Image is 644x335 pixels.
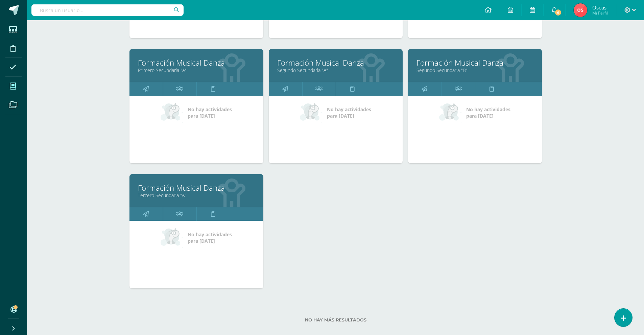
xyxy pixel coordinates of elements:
label: No hay más resultados [129,317,542,322]
a: Formación Musical Danza [416,57,533,68]
a: Formación Musical Danza [138,57,255,68]
img: no_activities_small.png [300,102,322,123]
a: Primero Secundaria "A" [138,67,255,73]
img: c1e085937ed53ba2d441701328729041.png [574,3,587,17]
a: Segundo Secundaria "A" [277,67,394,73]
span: No hay actividades para [DATE] [188,231,232,244]
a: Segundo Secundaria "B" [416,67,533,73]
span: No hay actividades para [DATE] [188,106,232,119]
input: Busca un usuario... [31,4,184,16]
span: No hay actividades para [DATE] [466,106,510,119]
img: no_activities_small.png [439,102,461,123]
span: No hay actividades para [DATE] [327,106,371,119]
span: Mi Perfil [592,10,608,16]
span: Oseas [592,4,608,11]
span: 6 [554,9,562,16]
img: no_activities_small.png [161,102,183,123]
a: Formación Musical Danza [277,57,394,68]
img: no_activities_small.png [161,228,183,248]
a: Formación Musical Danza [138,183,255,193]
a: Tercero Secundaria "A" [138,192,255,198]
